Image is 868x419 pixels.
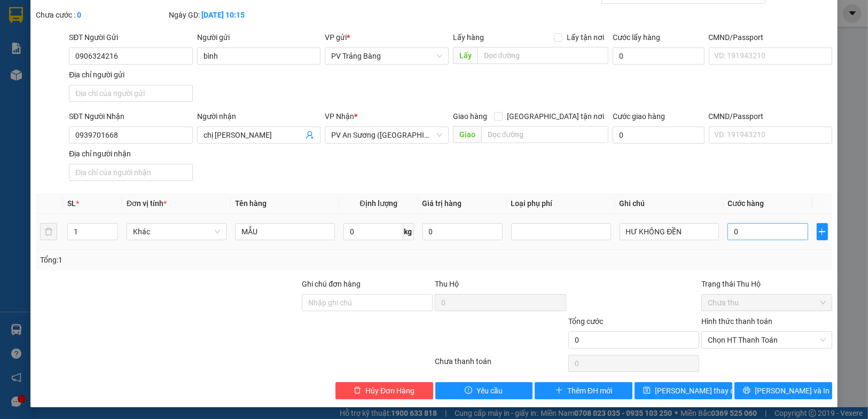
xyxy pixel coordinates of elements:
span: Cước hàng [728,199,764,208]
div: SĐT Người Gửi [69,31,192,43]
span: Giao [453,126,481,143]
div: CMND/Passport [709,110,832,122]
input: Dọc đường [478,47,608,64]
button: deleteHủy Đơn Hàng [335,382,433,399]
span: Thêm ĐH mới [567,385,612,397]
span: plus [817,227,828,236]
span: Hủy Đơn Hàng [365,385,415,397]
input: Địa chỉ của người gửi [69,85,192,102]
span: Lấy hàng [453,33,484,42]
button: delete [40,223,57,240]
span: Giao hàng [453,112,487,121]
div: VP gửi [325,31,448,43]
span: SL [67,199,76,208]
span: [PERSON_NAME] và In [755,385,830,397]
label: Cước giao hàng [613,112,665,121]
li: Hotline: 1900 8153 [100,39,447,53]
span: exclamation-circle [465,386,472,395]
b: 0 [77,11,81,19]
div: Chưa thanh toán [434,355,567,374]
button: exclamation-circleYêu cầu [435,382,533,399]
div: Tổng: 1 [40,254,335,266]
div: Chưa cước : [36,9,167,21]
span: user-add [306,131,314,139]
label: Ghi chú đơn hàng [302,280,361,288]
span: Giá trị hàng [423,199,462,208]
span: Lấy tận nơi [562,31,608,43]
div: Ngày GD: [169,9,300,21]
input: Dọc đường [481,126,608,143]
span: [PERSON_NAME] thay đổi [655,385,740,397]
b: [DATE] 10:15 [201,11,245,19]
button: plusThêm ĐH mới [535,382,632,399]
label: Hình thức thanh toán [701,317,772,326]
input: Ghi chú đơn hàng [302,294,433,311]
span: Lấy [453,47,478,64]
input: VD: Bàn, Ghế [235,223,335,240]
span: plus [556,386,563,395]
div: Địa chỉ người gửi [69,69,192,81]
span: Khác [133,224,220,240]
span: PV Trảng Bàng [331,48,442,64]
span: Thu Hộ [435,280,459,288]
th: Loại phụ phí [507,193,615,214]
span: delete [354,386,361,395]
input: Ghi Chú [620,223,720,240]
input: Cước giao hàng [613,127,705,144]
label: Cước lấy hàng [613,33,660,42]
span: save [643,386,651,395]
span: Chọn HT Thanh Toán [708,332,826,348]
div: Người gửi [197,31,320,43]
button: save[PERSON_NAME] thay đổi [635,382,732,399]
button: plus [817,223,828,240]
span: printer [743,386,750,395]
img: logo.jpg [13,13,67,67]
div: SĐT Người Nhận [69,110,192,122]
span: Yêu cầu [476,385,503,397]
span: Tổng cước [568,317,603,326]
th: Ghi chú [615,193,724,214]
input: Địa chỉ của người nhận [69,164,192,181]
div: Trạng thái Thu Hộ [701,278,832,290]
button: printer[PERSON_NAME] và In [734,382,832,399]
b: GỬI : PV Trảng Bàng [13,77,146,95]
input: Cước lấy hàng [613,48,705,65]
span: VP Nhận [325,112,354,121]
span: Định lượng [360,199,397,208]
span: Đơn vị tính [127,199,167,208]
div: Người nhận [197,110,320,122]
span: Tên hàng [235,199,267,208]
li: [STREET_ADDRESS][PERSON_NAME]. [GEOGRAPHIC_DATA], Tỉnh [GEOGRAPHIC_DATA] [100,26,447,39]
span: kg [403,223,414,240]
div: CMND/Passport [709,31,832,43]
span: [GEOGRAPHIC_DATA] tận nơi [503,110,608,122]
span: Chưa thu [708,295,826,311]
span: PV An Sương (Hàng Hóa) [331,127,442,143]
div: Địa chỉ người nhận [69,148,192,160]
